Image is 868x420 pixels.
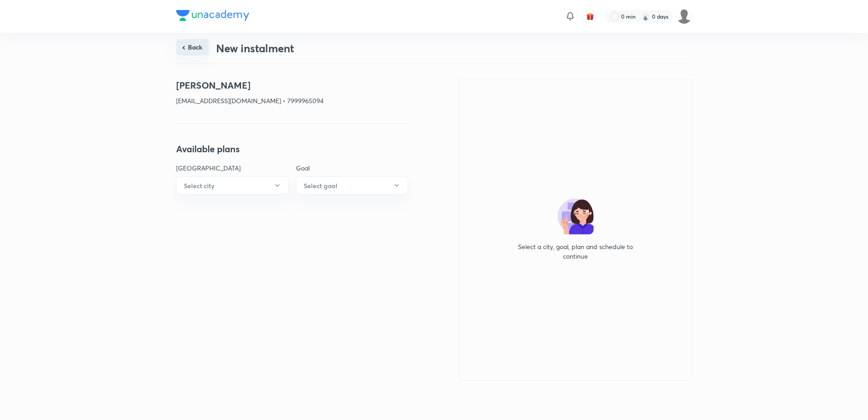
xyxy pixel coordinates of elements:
[216,42,294,55] h3: New instalment
[176,10,249,23] a: Company Logo
[176,96,408,105] p: [EMAIL_ADDRESS][DOMAIN_NAME] • 7999965094
[296,163,409,173] p: Goal
[304,181,337,190] h6: Select goal
[512,242,639,261] p: Select a city, goal, plan and schedule to continue
[176,142,408,156] h4: Available plans
[583,9,597,24] button: avatar
[557,198,594,235] img: no-plan-selected
[296,176,409,195] button: Select goal
[176,176,289,195] button: Select city
[641,12,650,21] img: streak
[176,163,289,173] p: [GEOGRAPHIC_DATA]
[184,181,214,190] h6: Select city
[176,39,209,55] button: Back
[176,79,408,92] h4: [PERSON_NAME]
[176,10,249,21] img: Company Logo
[586,12,594,20] img: avatar
[676,9,692,24] img: PRADEEP KADAM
